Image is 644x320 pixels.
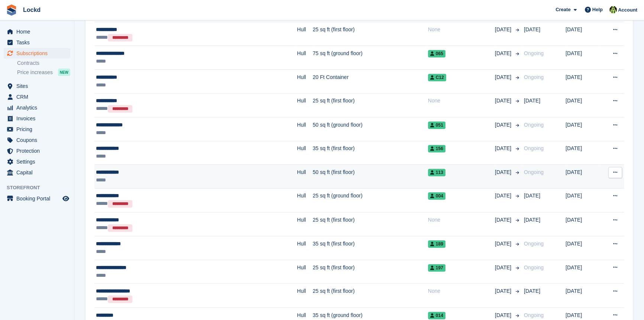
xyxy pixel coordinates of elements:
span: 014 [428,312,445,319]
a: menu [4,48,70,58]
td: 35 sq ft (first floor) [313,236,428,260]
span: CRM [16,92,61,102]
a: menu [4,102,70,113]
td: Hull [297,70,313,94]
span: [DATE] [524,98,540,104]
span: Coupons [16,135,61,145]
td: [DATE] [566,22,599,46]
span: [DATE] [524,26,540,32]
a: menu [4,81,70,91]
span: [DATE] [524,288,540,294]
span: Sites [16,81,61,91]
td: [DATE] [566,46,599,70]
span: [DATE] [495,311,513,319]
td: 25 sq ft (first floor) [313,260,428,283]
span: Home [16,26,61,37]
span: [DATE] [495,97,513,105]
span: [DATE] [495,240,513,248]
td: [DATE] [566,212,599,236]
span: Ongoing [524,74,544,80]
a: Lockd [20,4,44,16]
td: [DATE] [566,283,599,307]
span: Settings [16,156,61,167]
img: Jamie Budding [609,6,617,13]
span: [DATE] [524,217,540,223]
span: Analytics [16,102,61,113]
span: [DATE] [495,50,513,57]
a: menu [4,167,70,178]
td: [DATE] [566,188,599,212]
td: 25 sq ft (first floor) [313,22,428,46]
div: NEW [58,69,70,76]
td: [DATE] [566,165,599,188]
span: Help [592,6,603,13]
a: menu [4,37,70,48]
span: Booking Portal [16,193,61,204]
span: [DATE] [495,192,513,200]
div: None [428,216,495,224]
span: Capital [16,167,61,178]
td: 25 sq ft (first floor) [313,212,428,236]
td: Hull [297,260,313,283]
span: Ongoing [524,169,544,175]
span: 197 [428,264,445,272]
span: Ongoing [524,241,544,247]
span: [DATE] [495,264,513,272]
span: 051 [428,121,445,129]
span: Ongoing [524,145,544,151]
td: 35 sq ft (first floor) [313,141,428,165]
span: 189 [428,240,445,248]
span: Ongoing [524,122,544,128]
a: menu [4,135,70,145]
td: [DATE] [566,236,599,260]
td: [DATE] [566,260,599,283]
td: Hull [297,46,313,70]
img: stora-icon-8386f47178a22dfd0bd8f6a31ec36ba5ce8667c1dd55bd0f319d3a0aa187defe.svg [6,4,17,16]
a: menu [4,156,70,167]
span: [DATE] [495,216,513,224]
a: menu [4,113,70,124]
td: [DATE] [566,70,599,94]
span: Storefront [7,184,74,191]
div: None [428,287,495,295]
span: Protection [16,146,61,156]
td: 25 sq ft (first floor) [313,283,428,307]
span: Invoices [16,113,61,124]
td: 75 sq ft (ground floor) [313,46,428,70]
span: C12 [428,74,446,81]
td: Hull [297,188,313,212]
span: Ongoing [524,264,544,270]
a: Contracts [17,60,70,67]
div: None [428,26,495,34]
a: Preview store [61,194,70,203]
td: [DATE] [566,93,599,117]
span: Pricing [16,124,61,134]
a: menu [4,146,70,156]
td: Hull [297,236,313,260]
td: 25 sq ft (first floor) [313,93,428,117]
span: [DATE] [495,287,513,295]
td: Hull [297,283,313,307]
span: 156 [428,145,445,152]
a: menu [4,124,70,134]
span: [DATE] [495,121,513,129]
span: 113 [428,169,445,176]
span: Ongoing [524,312,544,318]
td: 50 sq ft (first floor) [313,165,428,188]
td: [DATE] [566,117,599,141]
span: [DATE] [495,73,513,81]
td: Hull [297,22,313,46]
span: [DATE] [495,168,513,176]
td: [DATE] [566,141,599,165]
td: 50 sq ft (ground floor) [313,117,428,141]
td: Hull [297,117,313,141]
a: menu [4,26,70,37]
span: Ongoing [524,50,544,56]
span: [DATE] [495,26,513,34]
span: [DATE] [524,193,540,199]
span: 004 [428,192,445,200]
span: Account [618,6,637,14]
span: [DATE] [495,145,513,152]
div: None [428,97,495,105]
a: Price increases NEW [17,68,70,76]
